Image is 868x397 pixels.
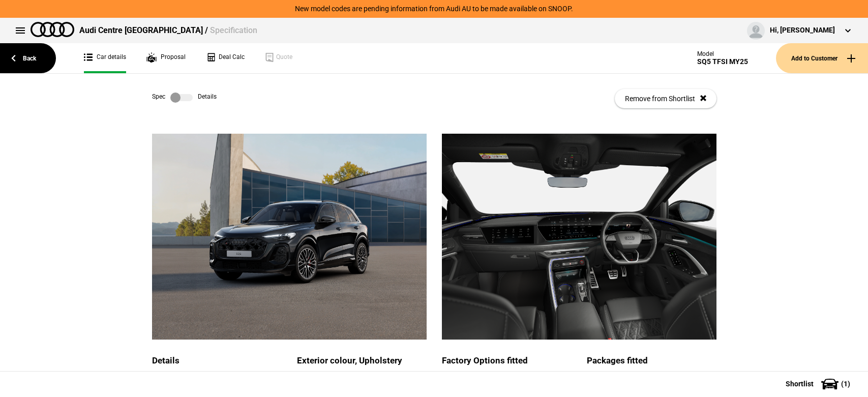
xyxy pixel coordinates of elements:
[210,25,257,35] span: Specification
[152,93,217,103] div: Spec Details
[770,25,835,36] div: Hi, [PERSON_NAME]
[615,89,716,108] button: Remove from Shortlist
[697,57,748,66] div: SQ5 TFSI MY25
[786,380,814,387] span: Shortlist
[146,43,186,73] a: Proposal
[206,43,245,73] a: Deal Calc
[697,50,748,57] div: Model
[776,43,868,73] button: Add to Customer
[841,380,850,387] span: ( 1 )
[770,371,868,396] button: Shortlist(1)
[84,43,126,73] a: Car details
[297,355,427,373] div: Exterior colour, Upholstery
[79,25,257,36] div: Audi Centre [GEOGRAPHIC_DATA] /
[31,22,74,37] img: audi.png
[152,355,282,373] div: Details
[587,355,716,373] div: Packages fitted
[442,355,572,373] div: Factory Options fitted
